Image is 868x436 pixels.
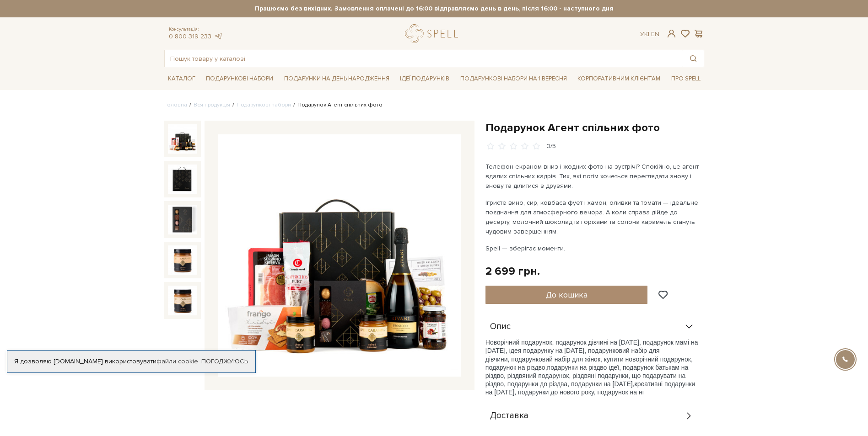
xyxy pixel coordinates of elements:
[165,50,683,67] input: Пошук товару у каталозі
[485,162,700,191] p: Телефон екраном вниз і жодних фото на зустрічі? Спокійно, це агент вдалих спільних кадрів. Тих, я...
[396,72,453,86] a: Ідеї подарунків
[169,27,223,32] span: Консультація:
[201,357,248,366] a: Погоджуюсь
[485,339,698,362] span: Новорічний подарунок, подарунок дівчині на [DATE], подарунок мамі на [DATE], ідея подарунку на [D...
[485,121,704,135] h1: Подарунок Агент спільних фото
[485,286,648,304] button: До кошика
[405,24,462,43] a: logo
[633,380,635,388] span: ,
[485,264,540,278] div: 2 699 грн.
[168,286,197,315] img: Подарунок Агент спільних фото
[156,357,198,365] a: файли cookie
[237,101,291,108] a: Подарункові набори
[485,356,693,371] span: , подарунок на різдво
[169,32,211,40] a: 0 800 319 233
[291,101,383,109] li: Подарунок Агент спільних фото
[648,30,649,38] span: |
[164,5,704,13] strong: Працюємо без вихідних. Замовлення оплачені до 16:00 відправляємо день в день, після 16:00 - насту...
[490,412,528,420] span: Доставка
[640,30,659,38] div: Ук
[194,101,230,108] a: Вся продукція
[546,142,556,151] div: 0/5
[485,198,700,236] p: Ігристе вино, сир, ковбаса фует і хамон, оливки та томати — ідеальне поєднання для атмосферного в...
[202,72,277,86] a: Подарункові набори
[214,32,223,40] a: telegram
[168,205,197,234] img: Подарунок Агент спільних фото
[574,71,664,86] a: Корпоративним клієнтам
[490,323,511,331] span: Опис
[164,101,187,108] a: Головна
[7,357,255,366] div: Я дозволяю [DOMAIN_NAME] використовувати
[457,71,571,86] a: Подарункові набори на 1 Вересня
[668,72,704,86] a: Про Spell
[168,165,197,194] img: Подарунок Агент спільних фото
[168,124,197,154] img: Подарунок Агент спільних фото
[485,364,689,388] span: подарунки на різдво ідеї, подарунок батькам на різдво, різдвяний подарунок, різдвяні подарунки, щ...
[485,244,700,253] p: Spell — зберігає моменти.
[168,245,197,275] img: Подарунок Агент спільних фото
[280,72,393,86] a: Подарунки на День народження
[651,30,659,38] a: En
[683,50,704,67] button: Пошук товару у каталозі
[164,72,199,86] a: Каталог
[218,134,461,377] img: Подарунок Агент спільних фото
[545,364,547,371] span: ,
[546,290,588,300] span: До кошика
